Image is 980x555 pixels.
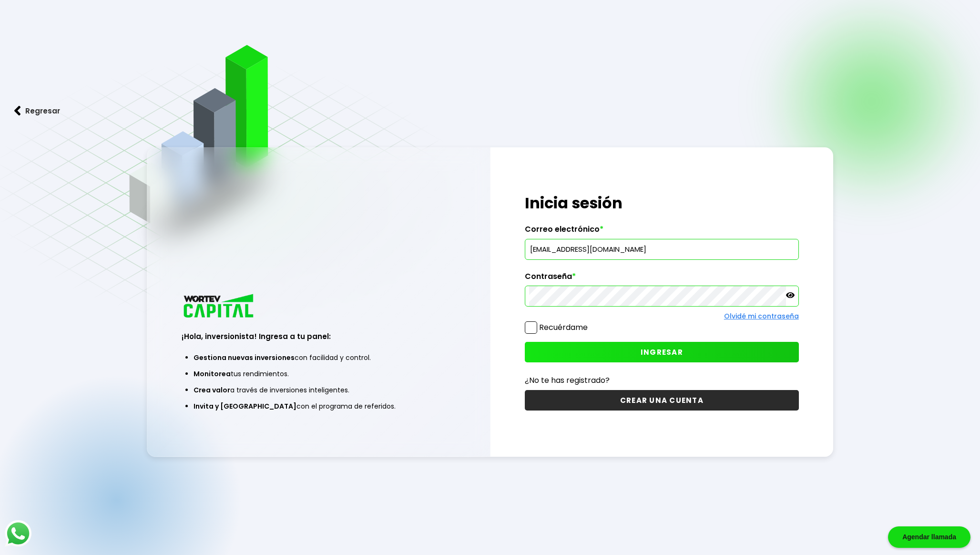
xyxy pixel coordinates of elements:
[724,311,799,321] a: Olvidé mi contraseña
[5,520,31,547] img: logos_whatsapp-icon.242b2217.svg
[194,382,444,398] li: a través de inversiones inteligentes.
[182,331,456,342] h3: ¡Hola, inversionista! Ingresa a tu panel:
[14,106,21,116] img: flecha izquierda
[525,390,799,411] button: CREAR UNA CUENTA
[525,225,799,239] label: Correo electrónico
[182,293,257,321] img: logo_wortev_capital
[194,401,296,411] span: Invita y [GEOGRAPHIC_DATA]
[194,385,230,395] span: Crea valor
[194,366,444,382] li: tus rendimientos.
[194,398,444,414] li: con el programa de referidos.
[525,272,799,286] label: Contraseña
[641,347,683,357] span: INGRESAR
[194,369,231,379] span: Monitorea
[194,349,444,366] li: con facilidad y control.
[525,374,799,411] a: ¿No te has registrado?CREAR UNA CUENTA
[194,353,295,362] span: Gestiona nuevas inversiones
[525,192,799,215] h1: Inicia sesión
[539,322,588,333] label: Recuérdame
[888,526,970,548] div: Agendar llamada
[529,239,795,259] input: hola@wortev.capital
[525,374,799,386] p: ¿No te has registrado?
[525,342,799,362] button: INGRESAR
